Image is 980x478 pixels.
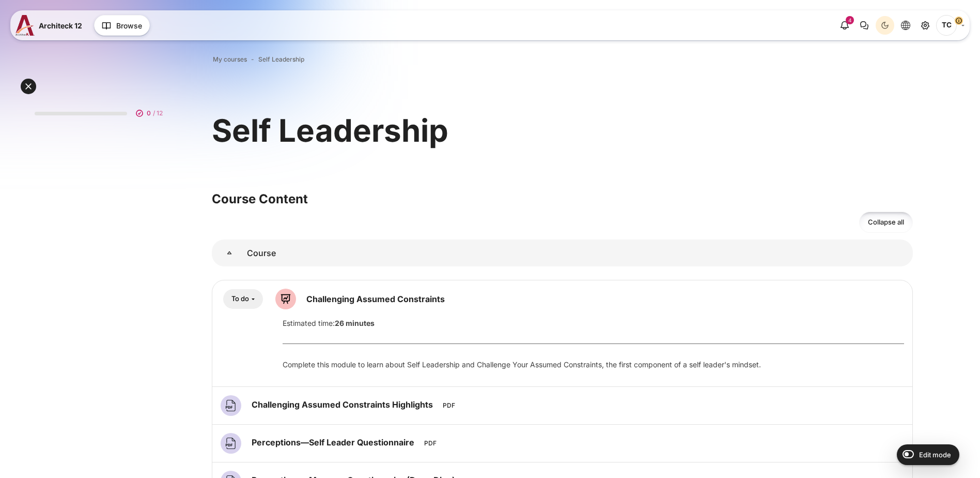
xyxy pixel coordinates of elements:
[221,395,241,416] img: File icon
[147,109,151,118] span: 0
[916,16,935,35] a: Site administration
[335,319,375,327] strong: 26 minutes
[221,433,241,454] img: File icon
[275,318,912,328] div: Estimated time:
[936,15,965,36] a: User menu
[835,16,854,35] div: Show notification window with 4 new notifications
[936,15,957,36] span: Thanatchaporn Chantapisit
[212,240,247,266] a: Course
[846,16,854,24] div: 4
[116,20,142,31] span: Browse
[213,55,247,64] a: My courses
[223,289,263,309] div: Completion requirements for Challenging Assumed Constraints
[212,53,913,66] nav: Navigation bar
[223,289,263,309] button: To do
[153,109,163,118] span: / 12
[896,16,915,35] button: Languages
[39,20,82,31] span: Architeck 12
[877,18,893,33] div: Dark Mode
[15,15,35,36] img: A12
[919,451,951,459] span: Edit mode
[258,55,304,64] a: Self Leadership
[212,191,913,207] h3: Course Content
[252,399,435,410] a: Challenging Assumed Constraints Highlights
[868,217,904,228] span: Collapse all
[306,294,445,304] a: Challenging Assumed Constraints
[252,437,417,447] a: Perceptions—Self Leader Questionnaire
[212,110,448,151] h1: Self Leadership
[283,359,904,370] div: Complete this module to learn about Self Leadership and Challenge Your Assumed Constraints, the f...
[859,212,913,233] a: Collapse all
[855,16,874,35] button: There are 0 unread conversations
[94,15,150,36] button: Browse
[26,98,175,124] a: 0 / 12
[876,16,894,35] button: Light Mode Dark Mode
[275,289,296,309] img: Lesson icon
[15,15,86,36] a: A12 A12 Architeck 12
